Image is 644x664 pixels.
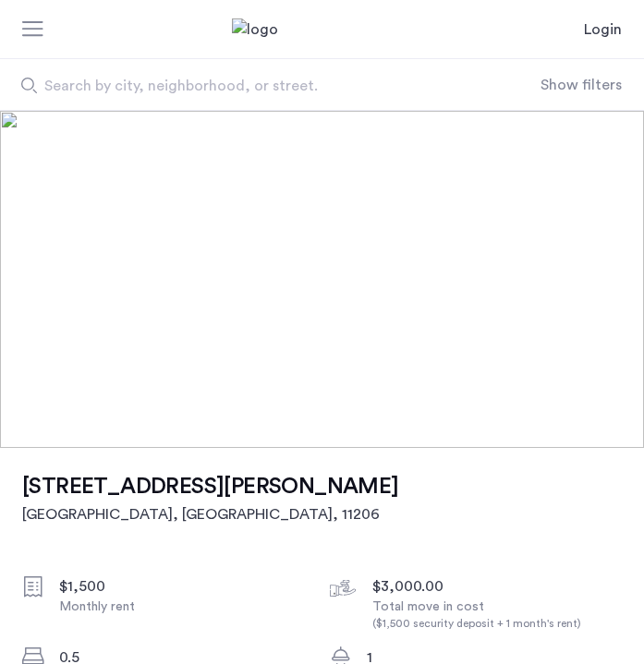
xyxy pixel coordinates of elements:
h1: [STREET_ADDRESS][PERSON_NAME] [22,470,399,503]
div: $1,500 [59,575,315,598]
h2: [GEOGRAPHIC_DATA], [GEOGRAPHIC_DATA] , 11206 [22,503,399,525]
span: Search by city, neighborhood, or street. [44,75,477,97]
div: ($1,500 security deposit + 1 month's rent) [372,616,628,632]
div: $3,000.00 [372,575,628,598]
a: Login [584,18,622,41]
div: Total move in cost [372,598,628,632]
div: Monthly rent [59,598,315,616]
a: Cazamio Logo [232,18,413,41]
img: logo [232,18,413,41]
a: [STREET_ADDRESS][PERSON_NAME][GEOGRAPHIC_DATA], [GEOGRAPHIC_DATA], 11206 [22,470,399,525]
button: Show or hide filters [541,74,622,96]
